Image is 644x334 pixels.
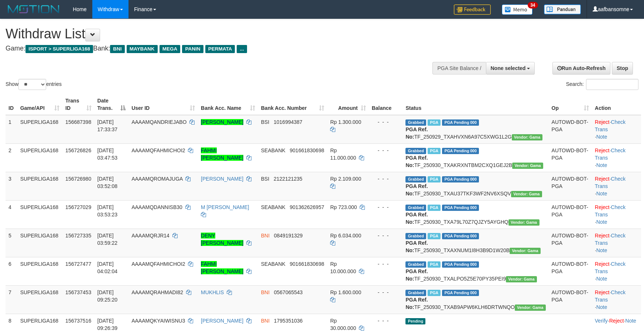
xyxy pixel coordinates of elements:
span: Pending [405,318,425,324]
div: PGA Site Balance / [432,62,486,74]
span: [DATE] 03:59:22 [97,233,118,246]
span: Copy 901661830698 to clipboard [290,261,324,267]
span: Copy 901661830698 to clipboard [290,147,324,153]
span: AAAAMQKYAIWISNU3 [131,318,185,324]
td: SUPERLIGA168 [17,229,62,257]
div: - - - [372,260,400,268]
a: Check Trans [595,204,626,218]
span: AAAAMQANDRIEJABO [131,119,186,125]
img: panduan.png [544,4,581,14]
td: SUPERLIGA168 [17,172,62,200]
span: PGA Pending [442,176,479,182]
span: 156726826 [65,147,91,153]
div: - - - [372,203,400,211]
span: Marked by aafromsomean [428,176,441,182]
a: Note [596,276,607,282]
span: AAAAMQRJR14 [131,233,169,239]
td: TF_250930_TXALPO5Z5E70PY35PEI9 [402,257,548,285]
td: TF_250929_TXAHVXN6A97C5XWG1L2G [402,115,548,144]
span: BNI [261,318,270,324]
span: AAAAMQRAHMADI82 [131,289,183,295]
button: None selected [486,62,535,74]
h1: Withdraw List [6,27,422,41]
span: [DATE] 17:33:37 [97,119,118,132]
span: Vendor URL: https://trx31.1velocity.biz [510,248,541,254]
span: 156687398 [65,119,91,125]
a: Run Auto-Refresh [552,62,610,74]
b: PGA Ref. No: [405,155,428,168]
a: MUKHLIS [201,289,224,295]
td: AUTOWD-BOT-PGA [549,143,592,172]
label: Search: [566,79,638,90]
span: [DATE] 03:47:53 [97,147,118,161]
th: Balance [369,94,403,115]
th: Op: activate to sort column ascending [549,94,592,115]
span: Marked by aafandaneth [428,148,441,154]
span: Copy 1795351036 to clipboard [274,318,303,324]
td: · · [592,143,641,172]
a: Reject [595,289,610,295]
span: Grabbed [405,233,426,239]
span: BNI [110,45,124,53]
td: 7 [6,285,17,314]
span: 156727477 [65,261,91,267]
span: Rp 11.000.000 [330,147,356,161]
span: Rp 1.300.000 [330,119,361,125]
td: TF_250930_TXAU37TKF3WF2NV6XSQV [402,172,548,200]
b: PGA Ref. No: [405,212,428,225]
a: Reject [609,318,624,324]
a: Check Trans [595,147,626,161]
span: Grabbed [405,148,426,154]
td: TF_250930_TXAKRXNTBM2CXQ1GEJ2B [402,143,548,172]
td: 3 [6,172,17,200]
a: Check Trans [595,176,626,189]
input: Search: [586,79,638,90]
a: Reject [595,176,610,182]
span: Grabbed [405,176,426,182]
th: Game/API: activate to sort column ascending [17,94,62,115]
span: PGA Pending [442,119,479,126]
span: Copy 1016994387 to clipboard [274,119,302,125]
span: ... [237,45,247,53]
span: SEABANK [261,147,285,153]
td: AUTOWD-BOT-PGA [549,285,592,314]
td: 4 [6,200,17,229]
a: FAHMI [PERSON_NAME] [201,261,243,274]
span: Rp 6.034.000 [330,233,361,239]
span: PERMATA [205,45,235,53]
td: SUPERLIGA168 [17,285,62,314]
span: Grabbed [405,261,426,268]
span: ISPORT > SUPERLIGA168 [25,45,93,53]
td: · · [592,229,641,257]
td: · · [592,257,641,285]
span: Marked by aafsoycanthlai [428,290,441,296]
b: PGA Ref. No: [405,240,428,253]
b: PGA Ref. No: [405,297,428,310]
a: Note [596,247,607,253]
b: PGA Ref. No: [405,268,428,282]
div: - - - [372,232,400,239]
a: [PERSON_NAME] [201,318,243,324]
span: Rp 2.109.000 [330,176,361,182]
a: Reject [595,119,610,125]
span: [DATE] 04:02:04 [97,261,118,274]
span: None selected [491,65,526,71]
div: - - - [372,175,400,182]
th: Status [402,94,548,115]
span: Rp 30.000.000 [330,318,356,331]
span: Copy 0849191329 to clipboard [274,233,303,239]
span: PGA Pending [442,290,479,296]
a: [PERSON_NAME] [201,119,243,125]
th: Date Trans.: activate to sort column descending [95,94,129,115]
span: Copy 0567065543 to clipboard [274,289,303,295]
td: 1 [6,115,17,144]
td: AUTOWD-BOT-PGA [549,257,592,285]
span: Vendor URL: https://trx31.1velocity.biz [511,191,542,197]
a: Check Trans [595,261,626,274]
h4: Game: Bank: [6,45,422,52]
span: BNI [261,233,270,239]
span: Vendor URL: https://trx31.1velocity.biz [512,163,543,169]
td: SUPERLIGA168 [17,257,62,285]
td: TF_250930_TXAXNUM1I8H3B9D1W20B [402,229,548,257]
span: Grabbed [405,205,426,211]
